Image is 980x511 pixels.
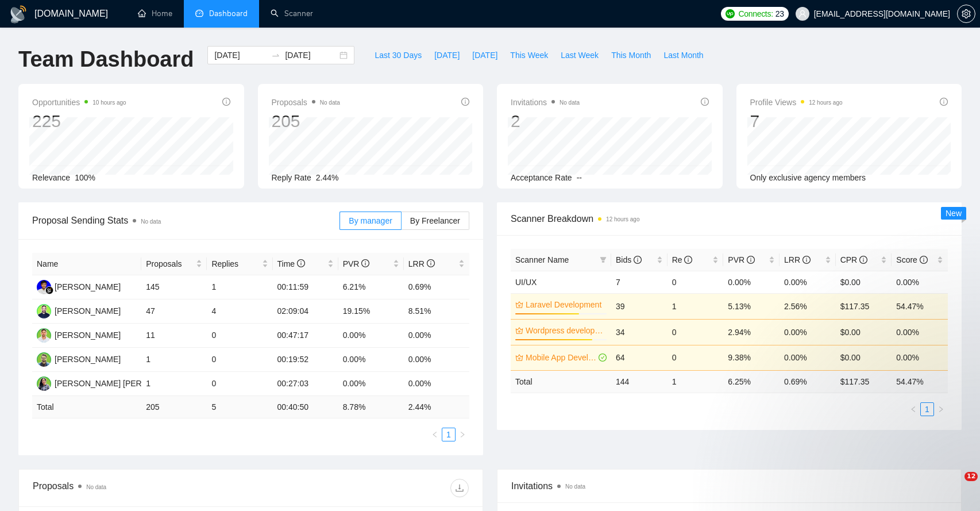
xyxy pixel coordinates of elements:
[207,372,272,396] td: 0
[611,49,651,62] span: This Month
[37,330,121,339] a: AC[PERSON_NAME]
[892,319,948,345] td: 0.00%
[272,110,340,132] div: 205
[141,218,161,225] span: No data
[472,49,497,62] span: [DATE]
[684,256,692,264] span: info-circle
[836,293,892,319] td: $117.35
[565,483,585,490] span: No data
[896,255,927,264] span: Score
[780,319,836,345] td: 0.00%
[668,345,724,370] td: 0
[207,324,272,348] td: 0
[37,304,51,318] img: SK
[222,98,230,106] span: info-circle
[840,255,867,264] span: CPR
[723,319,780,345] td: 2.94%
[442,428,455,441] a: 1
[428,428,442,441] button: left
[515,255,569,264] span: Scanner Name
[209,9,248,18] span: Dashboard
[726,9,735,18] img: upwork-logo.png
[450,479,469,497] button: download
[146,258,194,270] span: Proposals
[211,258,259,270] span: Replies
[285,49,337,62] input: End date
[273,372,338,396] td: 00:27:03
[561,49,599,62] span: Last Week
[428,428,442,441] li: Previous Page
[747,256,755,264] span: info-circle
[271,9,313,18] a: searchScanner
[32,396,141,418] td: Total
[605,46,657,64] button: This Month
[515,301,523,309] span: crown
[207,253,272,275] th: Replies
[597,251,609,268] span: filter
[349,216,392,225] span: By manager
[37,328,51,343] img: AC
[273,348,338,372] td: 00:19:52
[273,299,338,324] td: 02:09:04
[37,282,121,291] a: FR[PERSON_NAME]
[37,352,51,367] img: NK
[32,173,70,182] span: Relevance
[957,9,975,18] a: setting
[273,396,338,418] td: 00:40:50
[37,280,51,294] img: FR
[404,372,469,396] td: 0.00%
[86,484,106,490] span: No data
[456,428,469,441] button: right
[668,271,724,293] td: 0
[611,319,668,345] td: 34
[611,345,668,370] td: 64
[798,10,807,18] span: user
[466,46,504,64] button: [DATE]
[554,46,605,64] button: Last Week
[55,377,189,390] div: [PERSON_NAME] [PERSON_NAME]
[511,173,572,182] span: Acceptance Rate
[297,259,305,267] span: info-circle
[859,256,867,264] span: info-circle
[461,98,469,106] span: info-circle
[141,299,207,324] td: 47
[338,275,404,299] td: 6.21%
[606,216,639,222] time: 12 hours ago
[410,216,460,225] span: By Freelancer
[338,324,404,348] td: 0.00%
[892,271,948,293] td: 0.00%
[836,319,892,345] td: $0.00
[577,173,582,182] span: --
[368,46,428,64] button: Last 30 Days
[32,95,126,109] span: Opportunities
[780,370,836,393] td: 0.69 %
[511,110,580,132] div: 2
[37,376,51,391] img: SS
[338,372,404,396] td: 0.00%
[920,256,928,264] span: info-circle
[9,5,28,24] img: logo
[338,348,404,372] td: 0.00%
[141,324,207,348] td: 11
[504,46,554,64] button: This Week
[616,255,642,264] span: Bids
[207,348,272,372] td: 0
[964,472,978,481] span: 12
[451,483,468,493] span: download
[271,51,280,60] span: to
[940,98,948,106] span: info-circle
[214,49,267,62] input: Start date
[32,110,126,132] div: 225
[836,345,892,370] td: $0.00
[75,173,95,182] span: 100%
[775,7,784,20] span: 23
[738,7,773,20] span: Connects:
[361,259,369,267] span: info-circle
[141,253,207,275] th: Proposals
[427,259,435,267] span: info-circle
[431,431,438,438] span: left
[18,46,194,73] h1: Team Dashboard
[33,479,251,497] div: Proposals
[668,319,724,345] td: 0
[141,275,207,299] td: 145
